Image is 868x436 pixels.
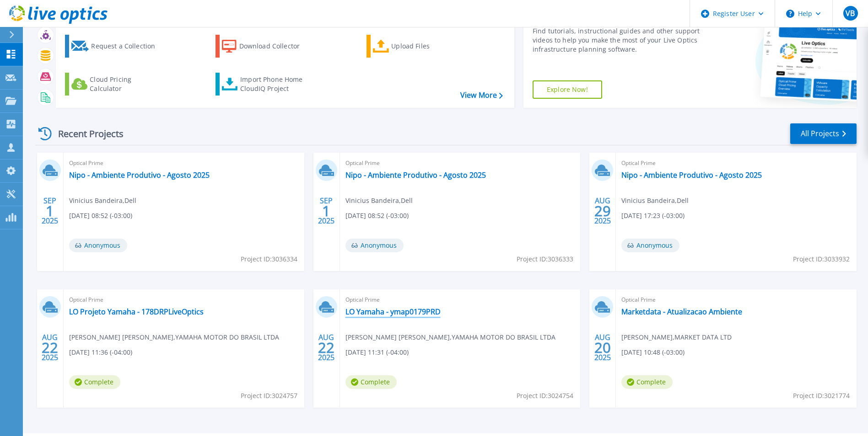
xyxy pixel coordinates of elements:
[318,331,335,364] div: AUG 2025
[318,344,334,351] span: 22
[460,91,503,100] a: View More
[621,170,762,180] a: Nipo - Ambiente Produtivo - Agosto 2025
[69,347,132,357] span: [DATE] 11:36 (-04:00)
[621,375,673,389] span: Complete
[216,35,318,58] a: Download Collector
[594,194,611,228] div: AUG 2025
[621,196,689,206] span: Vinicius Bandeira , Dell
[46,207,54,215] span: 1
[69,196,136,206] span: Vinicius Bandeira , Dell
[345,332,555,342] span: [PERSON_NAME] [PERSON_NAME] , YAMAHA MOTOR DO BRASIL LTDA
[239,37,313,55] div: Download Collector
[322,207,330,215] span: 1
[517,254,573,264] span: Project ID: 3036333
[345,211,409,221] span: [DATE] 08:52 (-03:00)
[69,211,132,221] span: [DATE] 08:52 (-03:00)
[90,75,163,93] div: Cloud Pricing Calculator
[69,295,299,305] span: Optical Prime
[240,75,312,93] div: Import Phone Home CloudIQ Project
[318,194,335,228] div: SEP 2025
[594,331,611,364] div: AUG 2025
[345,158,575,168] span: Optical Prime
[69,307,204,316] a: LO Projeto Yamaha - 178DRPLiveOptics
[793,254,850,264] span: Project ID: 3033932
[594,344,611,351] span: 20
[533,27,702,54] div: Find tutorials, instructional guides and other support videos to help you make the most of your L...
[241,254,297,264] span: Project ID: 3036334
[345,307,441,316] a: LO Yamaha - ymap0179PRD
[621,239,679,252] span: Anonymous
[621,332,732,342] span: [PERSON_NAME] , MARKET DATA LTD
[91,37,164,55] div: Request a Collection
[69,170,210,180] a: Nipo - Ambiente Produtivo - Agosto 2025
[345,295,575,305] span: Optical Prime
[790,123,857,144] a: All Projects
[35,122,136,145] div: Recent Projects
[65,35,167,58] a: Request a Collection
[241,391,297,401] span: Project ID: 3024757
[621,158,851,168] span: Optical Prime
[793,391,850,401] span: Project ID: 3021774
[345,239,404,252] span: Anonymous
[621,347,685,357] span: [DATE] 10:48 (-03:00)
[41,194,59,228] div: SEP 2025
[621,307,742,316] a: Marketdata - Atualizacao Ambiente
[621,211,685,221] span: [DATE] 17:23 (-03:00)
[69,375,120,389] span: Complete
[69,332,279,342] span: [PERSON_NAME] [PERSON_NAME] , YAMAHA MOTOR DO BRASIL LTDA
[621,295,851,305] span: Optical Prime
[345,347,409,357] span: [DATE] 11:31 (-04:00)
[846,10,855,17] span: VB
[345,196,413,206] span: Vinicius Bandeira , Dell
[42,344,58,351] span: 22
[367,35,469,58] a: Upload Files
[594,207,611,215] span: 29
[69,239,127,252] span: Anonymous
[345,375,397,389] span: Complete
[533,80,602,99] a: Explore Now!
[41,331,59,364] div: AUG 2025
[345,170,486,180] a: Nipo - Ambiente Produtivo - Agosto 2025
[517,391,573,401] span: Project ID: 3024754
[65,73,167,96] a: Cloud Pricing Calculator
[69,158,299,168] span: Optical Prime
[391,37,464,55] div: Upload Files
